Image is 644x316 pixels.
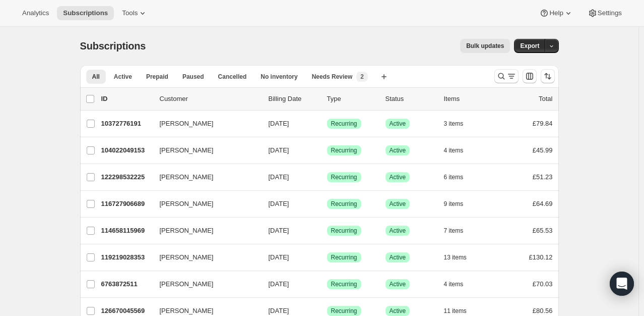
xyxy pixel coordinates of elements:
p: ID [101,94,152,104]
span: 2 [360,73,364,81]
span: 4 items [444,146,464,154]
button: Subscriptions [57,6,114,20]
button: [PERSON_NAME] [154,276,254,292]
span: Active [114,73,132,81]
p: 104022049153 [101,145,152,155]
span: Active [390,280,406,288]
div: 122298532225[PERSON_NAME][DATE]SuccessRecurringSuccessActive6 items£51.23 [101,170,553,184]
button: Help [533,6,579,20]
button: 3 items [444,117,475,131]
button: Bulk updates [460,39,510,53]
span: 11 items [444,307,467,315]
button: 4 items [444,277,475,291]
span: [DATE] [269,173,289,181]
span: [PERSON_NAME] [160,199,214,209]
span: Recurring [331,253,357,261]
span: [PERSON_NAME] [160,226,214,236]
p: Total [539,94,552,104]
span: Active [390,227,406,235]
span: £130.12 [529,253,553,261]
button: 9 items [444,197,475,211]
span: [PERSON_NAME] [160,119,214,129]
span: [DATE] [269,200,289,207]
span: Active [390,146,406,154]
p: Status [385,94,436,104]
span: 7 items [444,227,464,235]
button: [PERSON_NAME] [154,196,254,212]
p: 10372776191 [101,119,152,129]
span: Recurring [331,146,357,154]
span: Export [520,42,539,50]
span: [PERSON_NAME] [160,252,214,262]
span: Recurring [331,120,357,128]
span: [DATE] [269,146,289,154]
button: Export [514,39,545,53]
span: £64.69 [533,200,553,207]
span: Recurring [331,307,357,315]
div: Type [327,94,377,104]
span: [PERSON_NAME] [160,172,214,182]
span: Analytics [22,9,49,17]
button: [PERSON_NAME] [154,142,254,159]
span: Recurring [331,173,357,181]
span: Prepaid [146,73,168,81]
span: Tools [122,9,138,17]
span: Paused [182,73,204,81]
span: [DATE] [269,307,289,314]
span: £45.99 [533,146,553,154]
div: Items [444,94,494,104]
button: 4 items [444,143,475,157]
span: £51.23 [533,173,553,181]
span: [DATE] [269,120,289,127]
span: Active [390,253,406,261]
span: Subscriptions [63,9,108,17]
p: 6763872511 [101,279,152,289]
span: Active [390,307,406,315]
p: 119219028353 [101,252,152,262]
span: £70.03 [533,280,553,288]
span: Cancelled [218,73,247,81]
span: 6 items [444,173,464,181]
span: Help [549,9,563,17]
p: Billing Date [269,94,319,104]
span: No inventory [261,73,297,81]
p: 126670045569 [101,306,152,316]
button: Analytics [16,6,55,20]
span: Active [390,173,406,181]
span: Recurring [331,280,357,288]
span: Active [390,120,406,128]
span: All [92,73,100,81]
span: Active [390,200,406,208]
button: 7 items [444,224,475,238]
span: 4 items [444,280,464,288]
span: [PERSON_NAME] [160,279,214,289]
span: Recurring [331,227,357,235]
span: Bulk updates [466,42,504,50]
div: 119219028353[PERSON_NAME][DATE]SuccessRecurringSuccessActive13 items£130.12 [101,250,553,265]
span: [PERSON_NAME] [160,306,214,316]
div: IDCustomerBilling DateTypeStatusItemsTotal [101,94,553,104]
button: 13 items [444,250,478,265]
button: Search and filter results [494,69,519,83]
div: 10372776191[PERSON_NAME][DATE]SuccessRecurringSuccessActive3 items£79.84 [101,117,553,131]
span: £65.53 [533,227,553,234]
button: Create new view [376,70,392,84]
button: Sort the results [541,69,555,83]
span: £80.56 [533,307,553,314]
button: Tools [116,6,154,20]
p: 116727906689 [101,199,152,209]
p: 114658115969 [101,226,152,236]
span: [DATE] [269,280,289,288]
div: 114658115969[PERSON_NAME][DATE]SuccessRecurringSuccessActive7 items£65.53 [101,224,553,238]
button: Settings [582,6,628,20]
span: 3 items [444,120,464,128]
div: 116727906689[PERSON_NAME][DATE]SuccessRecurringSuccessActive9 items£64.69 [101,197,553,211]
div: 104022049153[PERSON_NAME][DATE]SuccessRecurringSuccessActive4 items£45.99 [101,143,553,157]
button: [PERSON_NAME] [154,223,254,239]
span: £79.84 [533,120,553,127]
p: Customer [160,94,261,104]
button: [PERSON_NAME] [154,116,254,132]
button: 6 items [444,170,475,184]
div: Open Intercom Messenger [610,272,634,296]
span: Recurring [331,200,357,208]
